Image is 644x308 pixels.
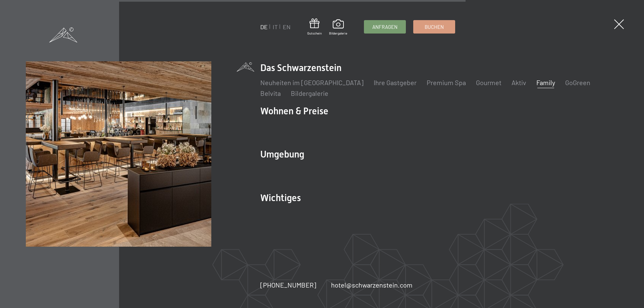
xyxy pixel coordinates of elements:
a: Belvita [260,89,281,97]
a: Bildergalerie [329,19,347,36]
a: Family [536,78,555,86]
a: Gourmet [476,78,501,86]
a: DE [260,23,268,30]
a: Buchen [414,20,455,33]
a: Bildergalerie [291,89,328,97]
a: Anfragen [364,20,406,33]
a: [PHONE_NUMBER] [260,280,316,290]
span: Gutschein [307,31,322,36]
a: hotel@schwarzenstein.com [331,280,413,290]
span: Bildergalerie [329,31,347,36]
a: IT [273,23,278,30]
a: Gutschein [307,18,322,36]
a: GoGreen [565,78,590,86]
span: [PHONE_NUMBER] [260,281,316,289]
a: Aktiv [512,78,526,86]
span: Anfragen [372,23,397,30]
span: Buchen [425,23,444,30]
a: Premium Spa [427,78,466,86]
a: EN [283,23,290,30]
a: Ihre Gastgeber [374,78,417,86]
a: Neuheiten im [GEOGRAPHIC_DATA] [260,78,364,86]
